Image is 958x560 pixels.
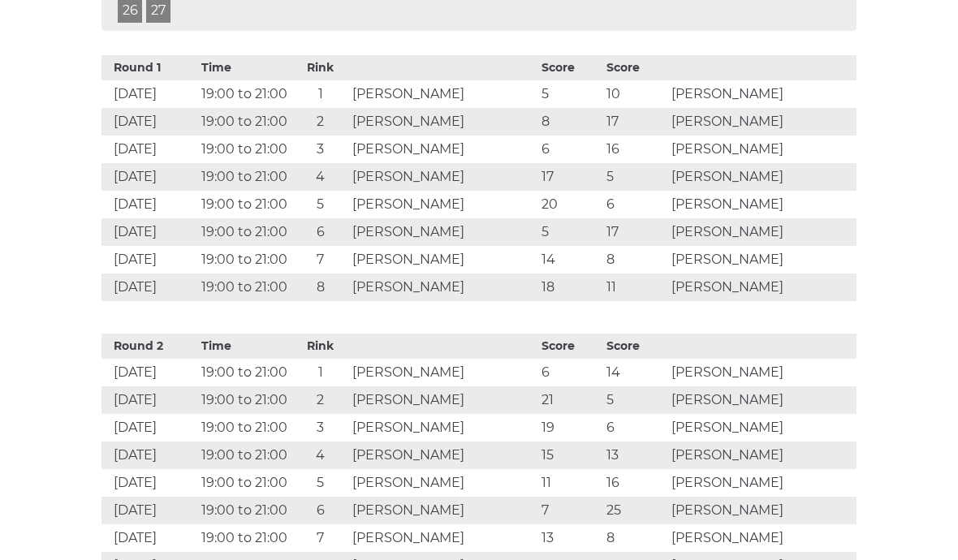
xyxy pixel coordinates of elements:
td: [PERSON_NAME] [667,136,857,164]
td: 8 [537,109,602,136]
td: 19:00 to 21:00 [197,360,293,387]
td: 25 [602,498,667,525]
td: 2 [293,387,348,415]
td: 8 [293,274,348,302]
td: 5 [537,219,602,247]
th: Score [602,334,667,360]
td: [PERSON_NAME] [348,525,537,553]
td: [PERSON_NAME] [667,387,857,415]
th: Time [197,56,293,81]
td: 11 [537,470,602,498]
td: [PERSON_NAME] [348,164,537,192]
td: 19:00 to 21:00 [197,470,293,498]
td: [PERSON_NAME] [348,109,537,136]
td: 19:00 to 21:00 [197,525,293,553]
td: [PERSON_NAME] [667,109,857,136]
th: Time [197,334,293,360]
td: 19:00 to 21:00 [197,247,293,274]
th: Score [537,334,602,360]
td: 18 [537,274,602,302]
td: [PERSON_NAME] [348,136,537,164]
td: 17 [602,109,667,136]
td: [DATE] [101,525,197,553]
td: [DATE] [101,387,197,415]
td: [PERSON_NAME] [348,415,537,442]
td: [PERSON_NAME] [667,274,857,302]
td: 19:00 to 21:00 [197,81,293,109]
td: [DATE] [101,164,197,192]
td: [PERSON_NAME] [667,164,857,192]
td: 11 [602,274,667,302]
td: 7 [293,525,348,553]
td: 7 [537,498,602,525]
td: 8 [602,525,667,553]
td: [PERSON_NAME] [348,470,537,498]
td: 7 [293,247,348,274]
td: 6 [602,192,667,219]
td: [PERSON_NAME] [348,192,537,219]
td: [DATE] [101,192,197,219]
td: [PERSON_NAME] [667,192,857,219]
td: 19:00 to 21:00 [197,164,293,192]
td: 4 [293,442,348,470]
td: 6 [293,219,348,247]
td: 1 [293,360,348,387]
td: [DATE] [101,415,197,442]
td: 8 [602,247,667,274]
td: [DATE] [101,470,197,498]
td: 5 [602,164,667,192]
td: 6 [602,415,667,442]
td: 19:00 to 21:00 [197,274,293,302]
td: 19:00 to 21:00 [197,109,293,136]
td: 3 [293,415,348,442]
td: 6 [537,360,602,387]
td: 3 [293,136,348,164]
td: 17 [537,164,602,192]
td: 4 [293,164,348,192]
td: 17 [602,219,667,247]
td: [DATE] [101,442,197,470]
td: [PERSON_NAME] [348,387,537,415]
td: [DATE] [101,498,197,525]
td: 16 [602,136,667,164]
td: [PERSON_NAME] [348,274,537,302]
th: Score [537,56,602,81]
td: [DATE] [101,136,197,164]
td: 5 [293,470,348,498]
td: 19:00 to 21:00 [197,498,293,525]
td: 13 [602,442,667,470]
td: 6 [537,136,602,164]
td: 5 [293,192,348,219]
td: 15 [537,442,602,470]
td: 1 [293,81,348,109]
td: 21 [537,387,602,415]
td: [PERSON_NAME] [667,442,857,470]
th: Round 1 [101,56,197,81]
td: [PERSON_NAME] [667,525,857,553]
td: [DATE] [101,219,197,247]
td: [PERSON_NAME] [348,81,537,109]
th: Rink [293,56,348,81]
td: 5 [537,81,602,109]
td: [PERSON_NAME] [667,81,857,109]
td: [PERSON_NAME] [348,247,537,274]
td: [PERSON_NAME] [348,360,537,387]
td: 19:00 to 21:00 [197,387,293,415]
td: [DATE] [101,247,197,274]
td: 6 [293,498,348,525]
td: [PERSON_NAME] [667,470,857,498]
td: 10 [602,81,667,109]
td: 19:00 to 21:00 [197,192,293,219]
td: [PERSON_NAME] [667,247,857,274]
td: [DATE] [101,81,197,109]
td: 19:00 to 21:00 [197,442,293,470]
th: Score [602,56,667,81]
td: [PERSON_NAME] [348,498,537,525]
td: 13 [537,525,602,553]
td: [PERSON_NAME] [667,219,857,247]
td: [DATE] [101,109,197,136]
td: [PERSON_NAME] [348,219,537,247]
td: [DATE] [101,274,197,302]
td: 14 [537,247,602,274]
td: 20 [537,192,602,219]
